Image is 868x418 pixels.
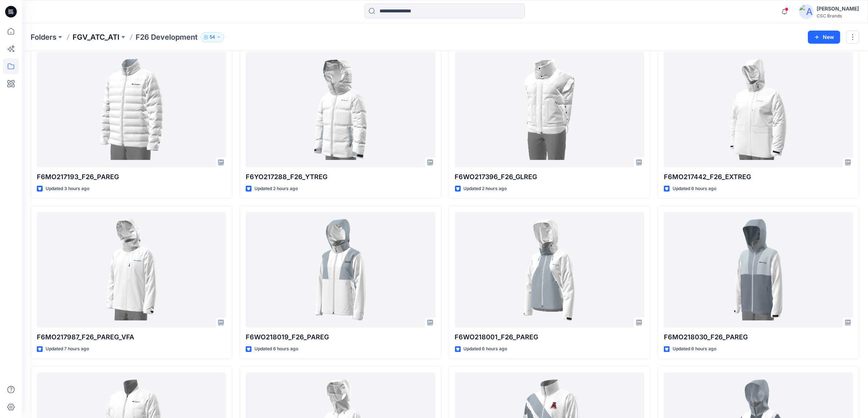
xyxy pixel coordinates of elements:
p: Updated 2 hours ago [464,185,507,193]
a: F6MO217442_F26_EXTREG [664,52,853,167]
a: F6WO218019_F26_PAREG [246,212,435,328]
p: Updated 6 hours ago [673,185,716,193]
p: F6WO217396_F26_GLREG [455,172,644,182]
p: F26 Development [136,32,198,42]
a: F6MO218030_F26_PAREG [664,212,853,328]
div: CSC Brands [817,13,859,19]
p: Updated 2 hours ago [254,185,298,193]
button: 54 [201,32,224,42]
a: FGV_ATC_ATI [73,32,120,42]
a: F6WO218001_F26_PAREG [455,212,644,328]
p: 54 [210,33,215,41]
img: avatar [799,4,814,19]
p: Updated 7 hours ago [46,345,89,353]
p: F6MO217193_F26_PAREG [37,172,226,182]
p: Updated 6 hours ago [464,345,507,353]
a: F6MO217193_F26_PAREG [37,52,226,167]
p: F6YO217288_F26_YTREG [246,172,435,182]
p: Updated 3 hours ago [46,185,89,193]
p: F6MO217987_F26_PAREG_VFA [37,332,226,342]
button: New [808,31,840,44]
p: F6MO218030_F26_PAREG [664,332,853,342]
p: F6MO217442_F26_EXTREG [664,172,853,182]
a: F6WO217396_F26_GLREG [455,52,644,167]
a: Folders [31,32,57,42]
div: [PERSON_NAME] [817,4,859,13]
a: F6YO217288_F26_YTREG [246,52,435,167]
p: F6WO218019_F26_PAREG [246,332,435,342]
p: Updated 6 hours ago [254,345,298,353]
p: Updated 6 hours ago [673,345,716,353]
a: F6MO217987_F26_PAREG_VFA [37,212,226,328]
p: F6WO218001_F26_PAREG [455,332,644,342]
